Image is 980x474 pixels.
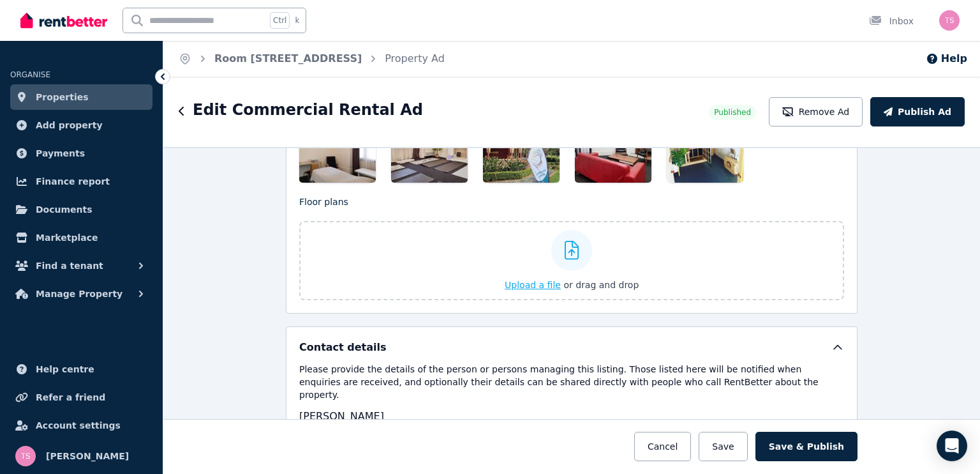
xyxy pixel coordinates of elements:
span: Ctrl [270,12,290,29]
a: Properties [10,84,152,110]
a: Refer a friend [10,385,152,410]
p: Please provide the details of the person or persons managing this listing. Those listed here will... [299,363,844,401]
a: Add property [10,112,152,138]
span: [PERSON_NAME] [46,448,129,464]
span: [PERSON_NAME] [299,410,384,422]
span: Refer a friend [36,390,105,405]
a: Payments [10,141,152,166]
button: Upload a file or drag and drop [505,279,639,291]
button: Cancel [634,432,691,461]
span: or drag and drop [563,280,639,290]
button: Remove Ad [769,97,863,126]
span: Account settings [36,418,121,433]
button: Save & Publish [755,432,857,461]
span: Manage Property [36,286,122,302]
span: ORGANISE [10,70,50,79]
h5: Contact details [299,340,387,355]
button: Publish Ad [870,97,965,126]
a: Room [STREET_ADDRESS] [214,52,362,65]
div: Open Intercom Messenger [937,431,967,461]
a: Finance report [10,169,152,194]
a: Documents [10,197,152,222]
img: RentBetter [20,11,107,30]
img: Toni Stevens [939,10,960,31]
span: Marketplace [36,230,98,245]
button: Manage Property [10,281,152,307]
span: Help centre [36,362,94,377]
span: Payments [36,146,85,161]
a: Account settings [10,413,152,438]
h1: Edit Commercial Rental Ad [193,100,423,120]
span: Published [714,107,751,118]
span: Upload a file [505,280,561,290]
p: Floor plans [299,195,844,208]
a: Help centre [10,356,152,382]
a: Property Ad [385,52,445,65]
span: Documents [36,202,93,217]
span: Add property [36,118,103,133]
div: Inbox [869,15,914,27]
button: Help [926,51,967,66]
img: Toni Stevens [15,446,36,466]
button: Save [699,432,747,461]
span: Properties [36,89,89,105]
span: k [295,15,299,26]
span: Finance report [36,174,110,189]
nav: Breadcrumb [163,41,460,77]
button: Find a tenant [10,253,152,279]
a: Marketplace [10,225,152,250]
span: Find a tenant [36,258,103,273]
